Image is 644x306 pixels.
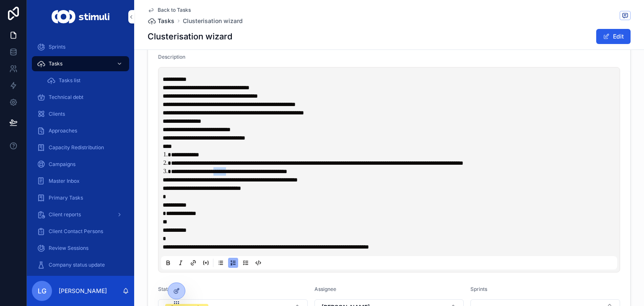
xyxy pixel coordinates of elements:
span: Tasks [158,17,174,25]
p: [PERSON_NAME] [59,287,107,295]
a: Sprints [32,39,129,54]
span: Back to Tasks [158,7,191,13]
span: Primary Tasks [49,194,83,201]
span: Tasks [49,60,62,67]
span: Sprints [470,286,487,292]
span: Sprints [49,44,65,50]
span: Client reports [49,211,81,218]
a: Master Inbox [32,174,129,189]
span: Clients [49,111,65,117]
span: LG [38,286,47,296]
span: Approaches [49,127,77,134]
span: Review Sessions [49,245,88,252]
span: Status [158,286,173,292]
a: Approaches [32,123,129,138]
img: App logo [52,10,109,23]
span: Description [158,54,185,60]
a: Primary Tasks [32,190,129,205]
a: Back to Tasks [148,7,191,13]
span: Campaigns [49,161,75,168]
a: Review Sessions [32,241,129,256]
a: Technical debt [32,90,129,105]
a: Client Contact Persons [32,224,129,239]
span: Assignee [314,286,336,292]
span: Client Contact Persons [49,228,103,235]
a: Tasks [32,56,129,71]
span: Tasks list [59,77,80,84]
a: Clients [32,106,129,122]
a: Company status update [32,257,129,272]
button: Edit [596,29,631,44]
a: Tasks [148,17,174,25]
span: Technical debt [49,94,83,101]
span: Capacity Redistribution [49,144,104,151]
div: scrollable content [27,34,134,276]
a: Capacity Redistribution [32,140,129,155]
a: Clusterisation wizard [183,17,243,25]
h1: Clusterisation wizard [148,31,232,42]
span: Company status update [49,262,105,268]
span: Master Inbox [49,178,80,184]
a: Campaigns [32,157,129,172]
a: Tasks list [42,73,129,88]
a: Client reports [32,207,129,222]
